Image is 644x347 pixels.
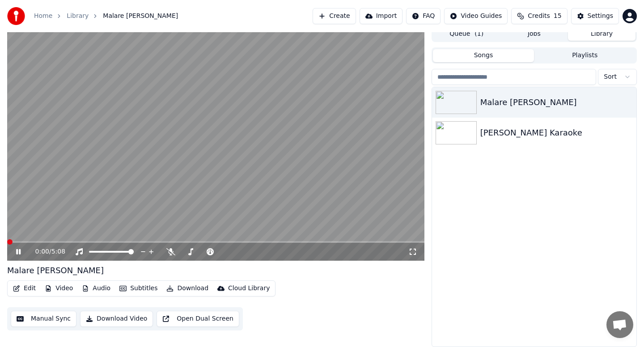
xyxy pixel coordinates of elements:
[157,311,239,327] button: Open Dual Screen
[7,7,25,25] img: youka
[35,247,57,256] div: /
[480,96,633,109] div: Malare [PERSON_NAME]
[11,311,76,327] button: Manual Sync
[116,282,161,295] button: Subtitles
[475,30,483,38] span: ( 1 )
[433,28,500,41] button: Queue
[571,8,619,24] button: Settings
[103,12,178,21] span: Malare [PERSON_NAME]
[67,12,89,21] a: Library
[433,49,534,62] button: Songs
[568,28,636,41] button: Library
[534,49,636,62] button: Playlists
[41,282,76,295] button: Video
[444,8,508,24] button: Video Guides
[606,311,633,338] a: Open chat
[500,28,568,41] button: Jobs
[9,282,39,295] button: Edit
[511,8,567,24] button: Credits15
[588,12,613,21] div: Settings
[313,8,356,24] button: Create
[528,12,550,21] span: Credits
[228,284,270,293] div: Cloud Library
[480,127,633,139] div: [PERSON_NAME] Karaoke
[34,12,178,21] nav: breadcrumb
[51,247,65,256] span: 5:08
[163,282,212,295] button: Download
[35,247,49,256] span: 0:00
[34,12,52,21] a: Home
[554,12,562,21] span: 15
[360,8,402,24] button: Import
[80,311,153,327] button: Download Video
[78,282,114,295] button: Audio
[7,264,104,277] div: Malare [PERSON_NAME]
[406,8,441,24] button: FAQ
[604,72,617,81] span: Sort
